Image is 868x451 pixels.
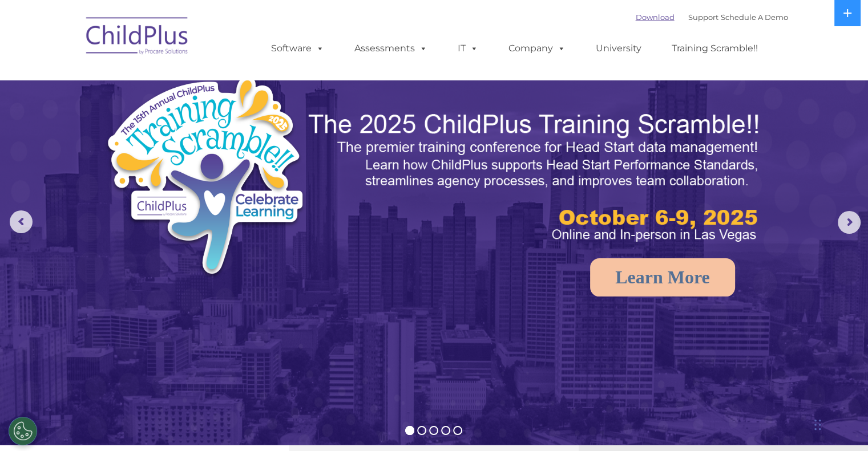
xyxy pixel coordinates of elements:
a: Assessments [343,37,439,60]
a: Schedule A Demo [721,13,788,22]
a: Support [688,13,718,22]
a: IT [446,37,490,60]
img: ChildPlus by Procare Solutions [80,9,195,66]
font: | [636,13,788,22]
iframe: Chat Widget [682,328,868,451]
a: Download [636,13,675,22]
a: Training Scramble!! [660,37,769,60]
div: Drag [814,408,821,442]
button: Cookies Settings [9,417,37,445]
a: Learn More [590,258,735,296]
a: University [584,37,653,60]
a: Software [260,37,336,60]
a: Company [497,37,577,60]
